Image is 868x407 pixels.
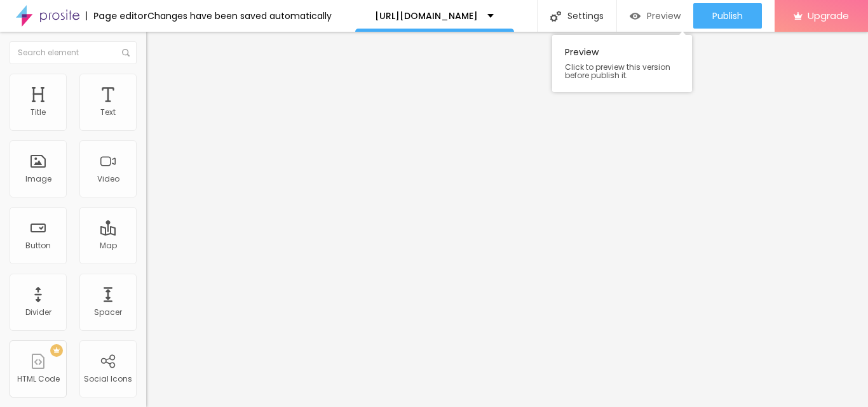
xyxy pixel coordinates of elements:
div: Video [97,175,119,183]
p: [URL][DOMAIN_NAME] [375,11,478,20]
div: Text [100,108,116,117]
div: Divider [25,308,51,317]
span: Publish [712,11,743,21]
span: Upgrade [808,10,849,21]
img: Icone [550,11,561,22]
img: view-1.svg [630,11,641,22]
div: Social Icons [84,375,132,384]
span: Preview [647,11,681,21]
div: Button [25,241,51,250]
div: Title [31,108,46,117]
div: Image [25,175,51,183]
div: HTML Code [17,375,60,384]
input: Search element [10,41,137,64]
img: Icone [122,49,130,57]
span: Click to preview this version before publish it. [565,63,679,79]
button: Publish [693,3,762,29]
div: Page editor [86,11,147,20]
iframe: Editor [146,32,868,407]
div: Preview [552,35,692,92]
div: Map [100,241,117,250]
div: Changes have been saved automatically [147,11,332,20]
div: Spacer [94,308,122,317]
button: Preview [617,3,693,29]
